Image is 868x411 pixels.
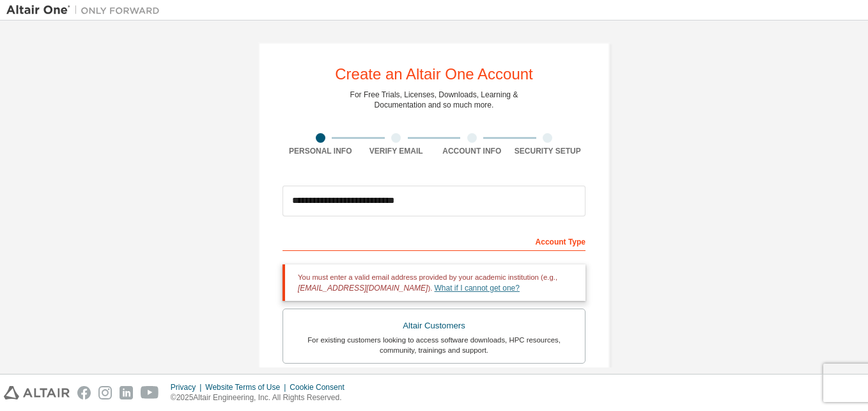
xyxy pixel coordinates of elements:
img: Altair One [6,4,166,17]
div: Privacy [171,382,205,392]
a: What if I cannot get one? [435,284,520,293]
div: Altair Customers [291,317,577,335]
div: Account Info [434,146,510,156]
div: Security Setup [510,146,586,156]
img: altair_logo.svg [4,386,70,399]
div: Cookie Consent [290,382,352,392]
img: youtube.svg [141,386,159,399]
div: Account Type [283,230,585,251]
div: Personal Info [283,146,359,156]
div: Website Terms of Use [205,382,290,392]
div: Verify Email [359,146,435,156]
div: For Free Trials, Licenses, Downloads, Learning & Documentation and so much more. [350,90,518,110]
div: Create an Altair One Account [335,67,533,82]
img: facebook.svg [77,386,91,399]
p: © 2025 Altair Engineering, Inc. All Rights Reserved. [171,392,352,403]
div: For existing customers looking to access software downloads, HPC resources, community, trainings ... [291,335,577,355]
img: linkedin.svg [120,386,133,399]
img: instagram.svg [98,386,112,399]
span: [EMAIL_ADDRESS][DOMAIN_NAME] [298,284,428,293]
div: You must enter a valid email address provided by your academic institution (e.g., ). [283,264,585,301]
